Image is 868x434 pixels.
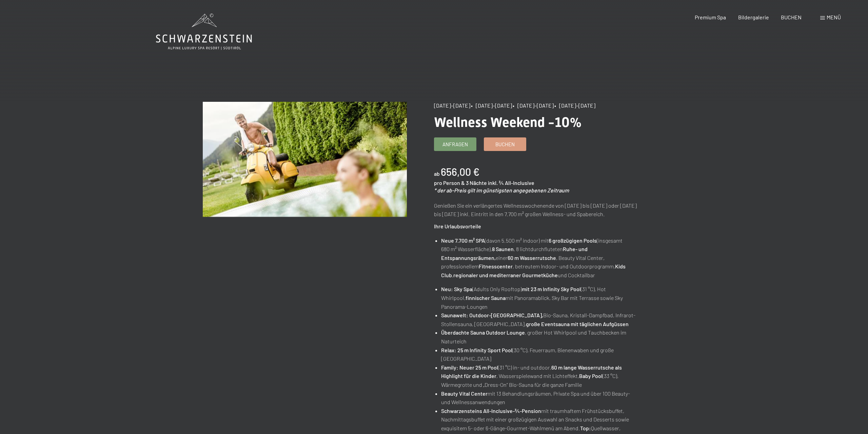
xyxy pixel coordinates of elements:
strong: 6 großzügigen Pools [549,237,597,244]
strong: 8 Saunen [492,246,514,252]
em: * der ab-Preis gilt im günstigsten angegebenen Zeitraum [434,187,569,193]
strong: Neue 7.700 m² SPA [441,237,485,244]
span: • [DATE]–[DATE] [513,102,554,109]
strong: Schwarzensteins All-Inclusive-¾-Pension [441,408,541,414]
strong: Relax: 25 m Infinity Sport Pool [441,347,512,353]
strong: große Eventsauna mit täglichen Aufgüssen [526,321,629,327]
li: (Adults Only Rooftop) (31 °C), Hot Whirlpool, mit Panoramablick, Sky Bar mit Terrasse sowie Sky P... [441,285,638,311]
span: pro Person & [434,180,465,186]
span: Wellness Weekend -10% [434,114,582,130]
a: BUCHEN [781,14,802,20]
strong: Kids Club [441,263,626,278]
a: Bildergalerie [738,14,769,20]
span: Anfragen [442,141,468,148]
li: (davon 5.500 m² indoor) mit (insgesamt 680 m² Wasserfläche), , 8 lichtdurchfluteten einer , Beaut... [441,236,638,280]
li: Bio-Sauna, Kristall-Dampfbad, Infrarot-Stollensauna, [GEOGRAPHIC_DATA], [441,311,638,328]
strong: Baby Pool [579,373,603,379]
strong: Ihre Urlaubsvorteile [434,223,481,229]
li: (31 °C) in- und outdoor, , Wasserspielewand mit Lichteffekt, (33 °C), Wärmegrotte und „Dress-On“ ... [441,363,638,389]
span: Menü [827,14,841,20]
strong: finnischer Sauna [466,295,506,301]
strong: Beauty Vital Center [441,390,488,397]
strong: Top: [580,425,591,431]
strong: mit 23 m Infinity Sky Pool [522,286,581,292]
strong: Family: Neuer 25 m Pool [441,364,498,371]
strong: regionaler und mediterraner Gourmetküche [453,272,558,278]
span: [DATE]–[DATE] [434,102,470,109]
strong: Fitnesscenter [479,263,513,269]
b: 656,00 € [441,166,479,178]
span: • [DATE]–[DATE] [471,102,512,109]
a: Buchen [484,138,526,151]
strong: Neu: Sky Spa [441,286,472,292]
a: Premium Spa [695,14,726,20]
span: 3 Nächte [466,180,487,186]
span: Buchen [495,141,515,148]
span: • [DATE]–[DATE] [554,102,595,109]
img: Wellness Weekend -10% [203,102,407,217]
strong: Überdachte Sauna Outdoor Lounge [441,329,525,336]
p: Genießen Sie ein verlängertes Wellnesswochenende von [DATE] bis [DATE] oder [DATE] bis [DATE] ink... [434,201,638,219]
a: Anfragen [434,138,476,151]
strong: Saunawelt: Outdoor-[GEOGRAPHIC_DATA], [441,312,543,318]
li: , großer Hot Whirlpool und Tauchbecken im Naturteich [441,328,638,345]
li: (30 °C), Feuerraum, Bienenwaben und große [GEOGRAPHIC_DATA] [441,346,638,363]
span: inkl. ¾ All-Inclusive [488,180,534,186]
span: ab [434,170,440,177]
strong: Ruhe- und Entspannungsräumen, [441,246,588,261]
strong: 60 m Wasserrutsche [508,254,556,261]
li: mit 13 Behandlungsräumen, Private Spa und über 100 Beauty- und Wellnessanwendungen [441,389,638,407]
